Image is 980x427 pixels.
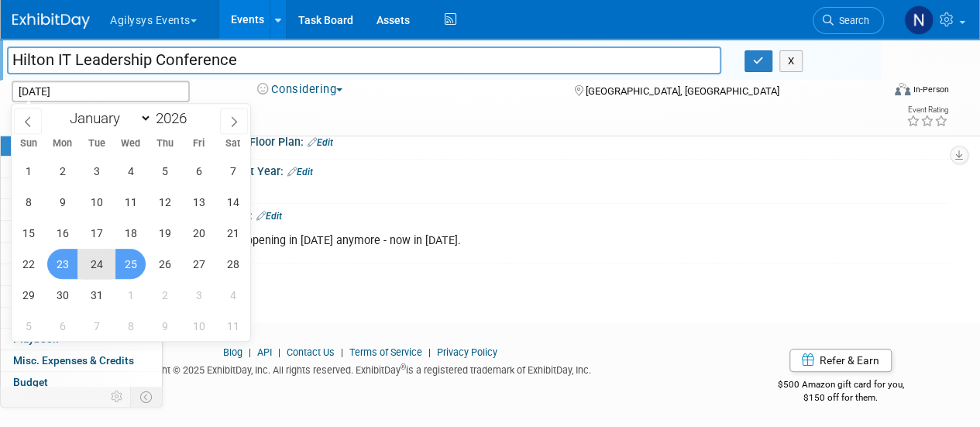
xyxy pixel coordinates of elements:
span: March 3, 2026 [81,156,112,186]
span: March 17, 2026 [81,218,112,248]
input: Year [152,109,198,127]
a: Shipments [1,264,162,285]
span: Wed [114,139,148,149]
div: $500 Amazon gift card for you, [732,368,949,404]
span: March 16, 2026 [47,218,77,248]
span: April 7, 2026 [81,311,112,341]
span: April 9, 2026 [150,311,180,341]
span: Search [834,15,869,26]
span: March 21, 2026 [218,218,248,248]
div: Event Format [812,81,949,104]
span: March 13, 2026 [184,187,214,217]
span: Thu [148,139,182,149]
span: | [245,346,255,358]
span: March 12, 2026 [150,187,180,217]
img: ExhibitDay [12,13,90,29]
img: Natalie Morin [904,5,934,35]
span: March 23, 2026 [47,249,77,279]
div: Exhibit Hall Floor Plan: [189,130,949,150]
span: | [274,346,284,358]
a: Giveaways [1,243,162,263]
span: Mon [46,139,80,149]
a: Tasks0% [1,308,162,329]
div: Event Notes: [189,204,949,224]
span: March 15, 2026 [13,218,43,248]
a: Event Information [1,135,162,156]
a: Asset Reservations [1,221,162,242]
span: April 8, 2026 [115,311,146,341]
span: March 11, 2026 [115,187,146,217]
span: April 6, 2026 [47,311,77,341]
div: Not happening in [DATE] anymore - now in [DATE]. [202,226,799,257]
span: April 11, 2026 [218,311,248,341]
select: Month [63,108,152,128]
span: March 30, 2026 [47,280,77,310]
div: $150 off for them. [732,391,949,405]
span: | [337,346,347,358]
button: X [779,50,803,72]
span: March 20, 2026 [184,218,214,248]
span: | [425,346,435,358]
sup: ® [401,363,406,371]
span: March 4, 2026 [115,156,146,186]
td: Personalize Event Tab Strip [104,387,131,407]
img: Format-Inperson.png [895,83,910,95]
div: Event Rating [906,106,948,114]
span: March 28, 2026 [218,249,248,279]
a: Terms of Service [349,346,422,358]
a: Playbook [1,329,162,350]
a: Budget [1,372,162,393]
span: March 29, 2026 [13,280,43,310]
div: In-Person [913,84,949,95]
a: Edit [287,167,313,177]
span: April 4, 2026 [218,280,248,310]
span: [GEOGRAPHIC_DATA], [GEOGRAPHIC_DATA] [585,85,779,97]
span: March 5, 2026 [150,156,180,186]
span: March 25, 2026 [115,249,146,279]
span: March 9, 2026 [47,187,77,217]
span: March 31, 2026 [81,280,112,310]
span: March 8, 2026 [13,187,43,217]
span: March 26, 2026 [150,249,180,279]
span: April 5, 2026 [13,311,43,341]
span: Fri [182,139,216,149]
span: March 14, 2026 [218,187,248,217]
div: Tips for Next Year: [189,160,949,180]
td: Toggle Event Tabs [131,387,163,407]
span: March 27, 2026 [184,249,214,279]
a: Search [813,7,884,34]
a: Misc. Expenses & Credits [1,350,162,371]
span: April 1, 2026 [115,280,146,310]
a: Contact Us [287,346,335,358]
span: April 2, 2026 [150,280,180,310]
span: March 24, 2026 [81,249,112,279]
a: Blog [223,346,242,358]
a: Edit [308,137,333,148]
a: Staff [1,178,162,199]
span: March 1, 2026 [13,156,43,186]
span: March 7, 2026 [218,156,248,186]
span: March 2, 2026 [47,156,77,186]
a: API [257,346,272,358]
span: April 3, 2026 [184,280,214,310]
span: Sun [12,139,46,149]
span: Tue [80,139,114,149]
a: Sponsorships6 [1,286,162,307]
span: Budget [13,376,48,388]
span: April 10, 2026 [184,311,214,341]
a: Edit [256,211,282,222]
span: March 6, 2026 [184,156,214,186]
span: Misc. Expenses & Credits [13,354,134,367]
a: Travel Reservations [1,199,162,220]
input: Event Start Date - End Date [12,81,190,102]
span: March 19, 2026 [150,218,180,248]
span: March 10, 2026 [81,187,112,217]
span: March 18, 2026 [115,218,146,248]
div: Copyright © 2025 ExhibitDay, Inc. All rights reserved. ExhibitDay is a registered trademark of Ex... [12,360,709,377]
a: Privacy Policy [437,346,497,358]
span: March 22, 2026 [13,249,43,279]
a: Refer & Earn [789,349,892,372]
a: Booth [1,157,162,177]
span: Sat [216,139,250,149]
button: Considering [252,81,349,98]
